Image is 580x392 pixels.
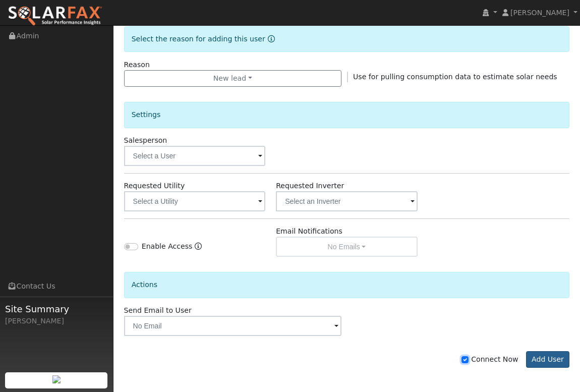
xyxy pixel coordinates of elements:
div: Actions [124,272,570,298]
input: Connect Now [461,356,469,363]
a: Enable Access [195,241,202,257]
input: No Email [124,316,341,336]
input: Select a Utility [124,191,266,211]
a: Reason for new user [265,35,275,43]
input: Select a User [124,146,266,166]
label: Reason [124,60,150,70]
label: Enable Access [142,241,193,252]
span: Use for pulling consumption data to estimate solar needs [353,73,557,81]
input: Select an Inverter [276,191,418,211]
label: Requested Utility [124,181,185,191]
span: Site Summary [5,302,108,316]
label: Send Email to User [124,305,192,316]
label: Connect Now [461,354,518,365]
img: retrieve [52,375,61,383]
button: Add User [526,351,570,368]
span: [PERSON_NAME] [510,9,569,17]
div: Select the reason for adding this user [124,26,570,52]
button: New lead [124,70,341,87]
div: [PERSON_NAME] [5,316,108,326]
label: Email Notifications [276,226,342,237]
label: Salesperson [124,135,167,146]
img: SolarFax [8,6,102,27]
label: Requested Inverter [276,181,344,191]
div: Settings [124,102,570,128]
